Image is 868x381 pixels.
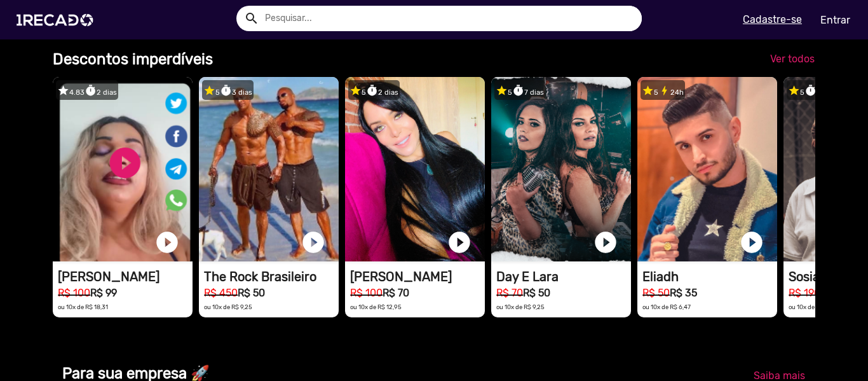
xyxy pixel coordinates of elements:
[523,287,550,299] b: R$ 50
[637,77,777,261] video: 1RECADO vídeos dedicados para fãs e empresas
[770,53,815,65] span: Ver todos
[642,287,670,299] small: R$ 50
[593,230,618,255] a: play_circle_filled
[238,287,265,299] b: R$ 50
[383,287,409,299] b: R$ 70
[301,230,326,255] a: play_circle_filled
[496,287,523,299] small: R$ 70
[491,77,631,261] video: 1RECADO vídeos dedicados para fãs e empresas
[743,13,802,25] u: Cadastre-se
[58,269,193,284] h1: [PERSON_NAME]
[154,230,180,255] a: play_circle_filled
[739,230,764,255] a: play_circle_filled
[204,269,339,284] h1: The Rock Brasileiro
[350,269,485,284] h1: [PERSON_NAME]
[350,303,402,310] small: ou 10x de R$ 12,95
[350,287,383,299] small: R$ 100
[204,287,238,299] small: R$ 450
[447,230,472,255] a: play_circle_filled
[642,269,777,284] h1: Eliadh
[204,303,252,310] small: ou 10x de R$ 9,25
[789,287,820,299] small: R$ 190
[255,6,642,31] input: Pesquisar...
[90,287,117,299] b: R$ 99
[53,77,193,261] video: 1RECADO vídeos dedicados para fãs e empresas
[496,303,545,310] small: ou 10x de R$ 9,25
[58,303,108,310] small: ou 10x de R$ 18,31
[670,287,697,299] b: R$ 35
[53,50,213,68] b: Descontos imperdíveis
[345,77,485,261] video: 1RECADO vídeos dedicados para fãs e empresas
[240,6,262,29] button: Example home icon
[496,269,631,284] h1: Day E Lara
[199,77,339,261] video: 1RECADO vídeos dedicados para fãs e empresas
[58,287,90,299] small: R$ 100
[789,303,839,310] small: ou 10x de R$ 13,87
[812,9,858,31] a: Entrar
[244,11,259,26] mat-icon: Example home icon
[642,303,691,310] small: ou 10x de R$ 6,47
